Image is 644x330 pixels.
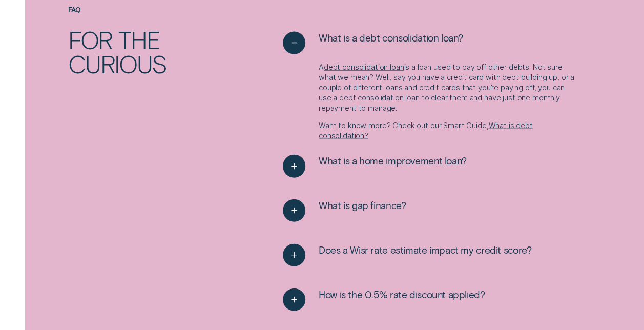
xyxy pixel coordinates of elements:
button: See more [283,155,467,177]
button: See less [283,32,463,54]
span: Does a Wisr rate estimate impact my credit score? [319,244,531,256]
button: See more [283,199,406,222]
a: debt consolidation loan [324,63,404,72]
span: How is the 0.5% rate discount applied? [319,288,485,301]
button: See more [283,288,485,311]
span: What is a home improvement loan? [319,155,467,167]
h4: FAQ [68,6,232,14]
p: Want to know more? Check out our Smart Guide, [319,121,576,141]
button: See more [283,244,531,266]
span: What is a debt consolidation loan? [319,32,463,44]
p: A is a loan used to pay off other debts. Not sure what we mean? Well, say you have a credit card ... [319,63,576,113]
a: What is debt consolidation? [319,121,533,140]
span: What is gap finance? [319,199,406,212]
h2: For the curious [68,28,232,76]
